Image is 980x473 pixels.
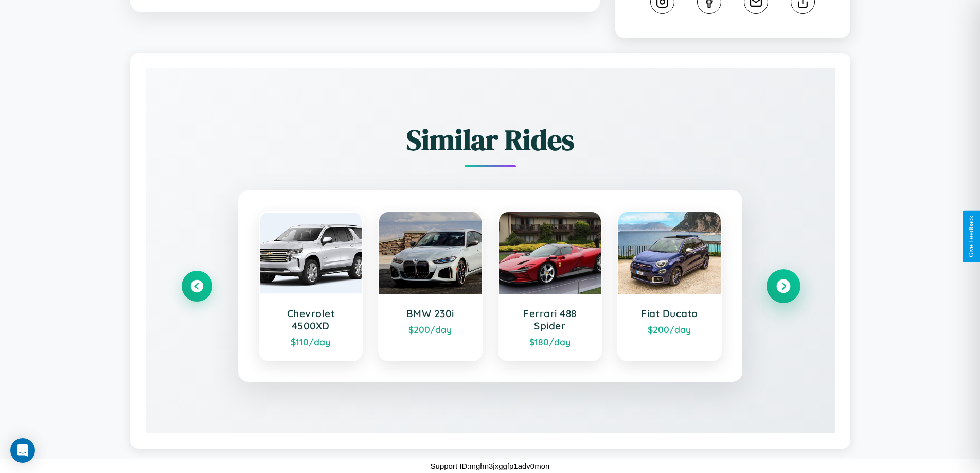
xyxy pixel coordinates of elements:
p: Support ID: mghn3jxggfp1adv0mon [431,459,550,473]
h2: Similar Rides [182,120,799,160]
div: Open Intercom Messenger [10,438,35,463]
a: Chevrolet 4500XD$110/day [259,211,363,361]
a: Fiat Ducato$200/day [617,211,722,361]
a: BMW 230i$200/day [378,211,483,361]
div: $ 200 /day [389,324,471,335]
h3: Ferrari 488 Spider [509,307,591,332]
h3: BMW 230i [389,307,471,320]
h3: Chevrolet 4500XD [270,307,352,332]
div: $ 200 /day [629,324,710,335]
div: $ 180 /day [509,336,591,347]
a: Ferrari 488 Spider$180/day [498,211,602,361]
div: Give Feedback [968,216,975,257]
h3: Fiat Ducato [629,307,710,320]
div: $ 110 /day [270,336,352,347]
